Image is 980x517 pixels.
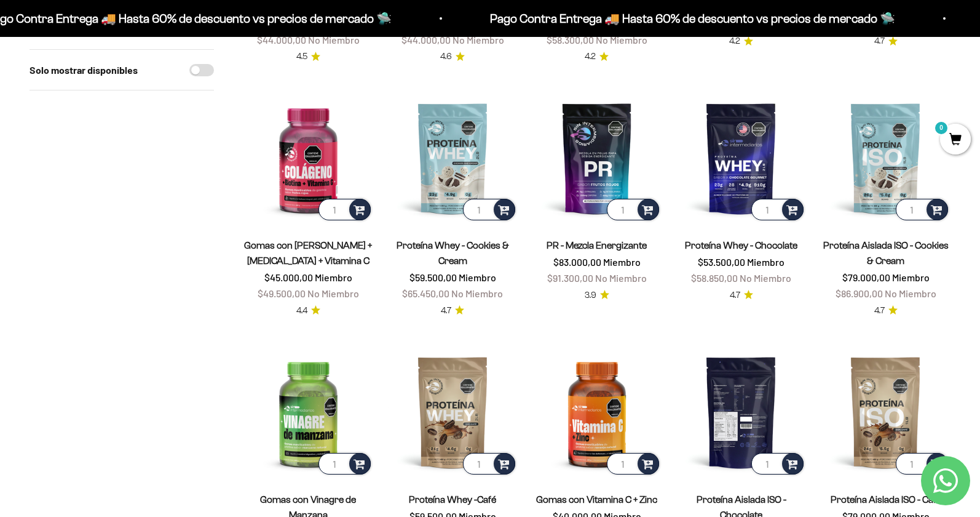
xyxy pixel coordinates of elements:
[691,272,738,284] span: $58.850,00
[451,287,503,299] span: No Miembro
[452,34,504,46] span: No Miembro
[296,50,307,63] span: 4.5
[596,34,647,46] span: No Miembro
[307,287,359,299] span: No Miembro
[747,256,784,268] span: Miembro
[831,494,941,505] a: Proteína Aislada ISO - Café
[547,240,647,250] a: PR - Mezcla Energizante
[459,271,496,283] span: Miembro
[409,271,457,283] span: $59.500,00
[874,304,898,318] a: 4.74.7 de 5.0 estrellas
[892,271,930,283] span: Miembro
[874,34,885,48] span: 4.7
[823,240,949,266] a: Proteína Aislada ISO - Cookies & Cream
[441,304,451,318] span: 4.7
[488,9,893,28] p: Pago Contra Entrega 🚚 Hasta 60% de descuento vs precios de mercado 🛸
[698,256,745,268] span: $53.500,00
[441,304,464,318] a: 4.74.7 de 5.0 estrellas
[729,34,753,48] a: 4.24.2 de 5.0 estrellas
[308,34,360,46] span: No Miembro
[836,287,883,299] span: $86.900,00
[885,287,936,299] span: No Miembro
[934,121,949,135] mark: 0
[940,134,971,147] a: 0
[585,50,596,63] span: 4.2
[244,240,372,266] a: Gomas con [PERSON_NAME] + [MEDICAL_DATA] + Vitamina C
[842,271,890,283] span: $79.000,00
[595,272,647,284] span: No Miembro
[536,494,657,505] a: Gomas con Vitamina C + Zinc
[401,34,451,46] span: $44.000,00
[730,289,753,302] a: 4.74.7 de 5.0 estrellas
[402,287,449,299] span: $65.450,00
[440,50,465,63] a: 4.64.6 de 5.0 estrellas
[547,272,593,284] span: $91.300,00
[740,272,791,284] span: No Miembro
[440,50,452,63] span: 4.6
[296,304,320,318] a: 4.44.4 de 5.0 estrellas
[257,34,306,46] span: $44.000,00
[729,34,740,48] span: 4.2
[585,289,609,302] a: 3.93.9 de 5.0 estrellas
[409,494,496,505] a: Proteína Whey -Café
[676,347,806,477] img: Proteína Aislada ISO - Chocolate
[685,240,797,250] a: Proteína Whey - Chocolate
[730,289,740,302] span: 4.7
[874,34,898,48] a: 4.74.7 de 5.0 estrellas
[30,62,138,78] label: Solo mostrar disponibles
[874,304,885,318] span: 4.7
[258,287,306,299] span: $49.500,00
[315,271,352,283] span: Miembro
[296,50,320,63] a: 4.54.5 de 5.0 estrellas
[585,50,609,63] a: 4.24.2 de 5.0 estrellas
[296,304,307,318] span: 4.4
[553,256,601,268] span: $83.000,00
[397,240,509,266] a: Proteína Whey - Cookies & Cream
[264,271,313,283] span: $45.000,00
[603,256,641,268] span: Miembro
[585,289,596,302] span: 3.9
[547,34,594,46] span: $58.300,00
